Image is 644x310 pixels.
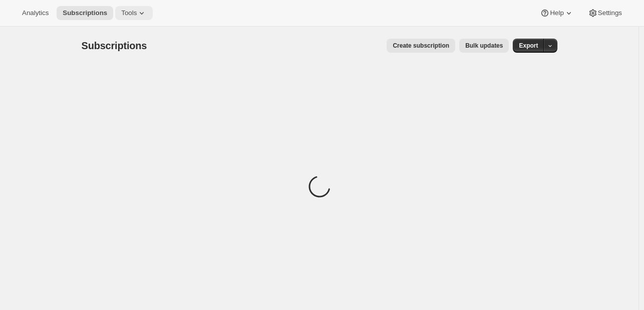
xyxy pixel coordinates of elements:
[534,6,579,20] button: Help
[550,9,563,17] span: Help
[57,6,113,20] button: Subscriptions
[82,40,147,51] span: Subscriptions
[387,39,455,53] button: Create subscription
[519,42,538,50] span: Export
[465,42,503,50] span: Bulk updates
[513,39,544,53] button: Export
[63,9,107,17] span: Subscriptions
[121,9,137,17] span: Tools
[459,39,509,53] button: Bulk updates
[22,9,49,17] span: Analytics
[16,6,55,20] button: Analytics
[115,6,153,20] button: Tools
[393,42,449,50] span: Create subscription
[582,6,628,20] button: Settings
[598,9,622,17] span: Settings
